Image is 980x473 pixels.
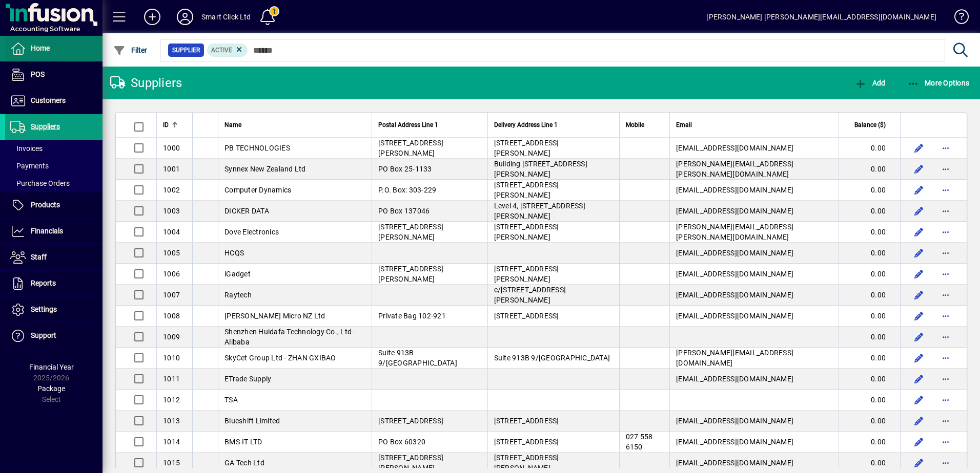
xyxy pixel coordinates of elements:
span: 1000 [163,144,180,152]
span: c/[STREET_ADDRESS][PERSON_NAME] [494,286,566,304]
span: [STREET_ADDRESS][PERSON_NAME] [378,139,443,157]
td: 0.00 [839,432,900,453]
a: Settings [5,297,103,322]
span: Filter [113,46,148,54]
span: TSA [224,396,238,404]
a: POS [5,62,103,88]
span: Private Bag 102-921 [378,312,446,320]
span: 1008 [163,312,180,320]
span: [EMAIL_ADDRESS][DOMAIN_NAME] [676,291,793,299]
span: [EMAIL_ADDRESS][DOMAIN_NAME] [676,249,793,257]
a: Purchase Orders [5,175,103,192]
span: [PERSON_NAME][EMAIL_ADDRESS][PERSON_NAME][DOMAIN_NAME] [676,160,793,178]
span: Financials [31,227,63,235]
td: 0.00 [839,306,900,327]
td: 0.00 [839,327,900,348]
button: Edit [911,413,927,429]
div: Mobile [626,119,664,131]
span: [EMAIL_ADDRESS][DOMAIN_NAME] [676,459,793,467]
button: Profile [169,8,201,26]
button: Edit [911,245,927,261]
span: Financial Year [29,363,74,371]
span: Settings [31,305,57,313]
span: Computer Dynamics [224,186,291,194]
span: [EMAIL_ADDRESS][DOMAIN_NAME] [676,417,793,425]
a: Staff [5,245,103,270]
span: Customers [31,96,66,104]
td: 0.00 [839,285,900,306]
button: More options [937,350,954,366]
a: Home [5,36,103,61]
span: [EMAIL_ADDRESS][DOMAIN_NAME] [676,186,793,194]
button: More options [937,140,954,156]
button: More Options [905,74,972,92]
button: More options [937,434,954,450]
span: Suppliers [31,122,60,131]
span: [PERSON_NAME][EMAIL_ADDRESS][PERSON_NAME][DOMAIN_NAME] [676,223,793,241]
span: iGadget [224,270,251,278]
span: Active [211,47,232,54]
span: [STREET_ADDRESS][PERSON_NAME] [494,139,559,157]
span: Support [31,331,56,339]
button: Edit [911,371,927,387]
span: [EMAIL_ADDRESS][DOMAIN_NAME] [676,144,793,152]
td: 0.00 [839,201,900,222]
a: Reports [5,271,103,296]
span: 1014 [163,438,180,446]
span: Dove Electronics [224,228,279,236]
span: Add [854,79,885,87]
span: [EMAIL_ADDRESS][DOMAIN_NAME] [676,375,793,383]
span: Delivery Address Line 1 [494,119,558,131]
span: P.O. Box: 303-229 [378,186,436,194]
a: Support [5,323,103,349]
a: Invoices [5,140,103,157]
span: [STREET_ADDRESS][PERSON_NAME] [494,223,559,241]
span: 1009 [163,333,180,341]
td: 0.00 [839,264,900,285]
button: Edit [911,434,927,450]
span: HCQS [224,249,244,257]
div: Name [224,119,365,131]
button: More options [937,182,954,198]
span: [EMAIL_ADDRESS][DOMAIN_NAME] [676,438,793,446]
span: ETrade Supply [224,375,271,383]
span: Building [STREET_ADDRESS][PERSON_NAME] [494,160,587,178]
span: [STREET_ADDRESS][PERSON_NAME] [494,181,559,199]
span: More Options [907,79,970,87]
span: 1006 [163,270,180,278]
button: More options [937,455,954,471]
button: Edit [911,287,927,303]
span: 1012 [163,396,180,404]
span: Payments [10,162,49,170]
span: Package [37,384,65,393]
a: Knowledge Base [947,2,967,35]
span: 027 558 6150 [626,433,653,451]
button: Edit [911,203,927,219]
span: Blueshift Limited [224,417,280,425]
span: [EMAIL_ADDRESS][DOMAIN_NAME] [676,270,793,278]
span: PB TECHNOLOGIES [224,144,290,152]
span: Home [31,44,50,52]
button: More options [937,287,954,303]
button: Edit [911,329,927,345]
button: Add [852,74,888,92]
span: Email [676,119,692,131]
span: 1001 [163,165,180,173]
button: More options [937,392,954,408]
span: [STREET_ADDRESS][PERSON_NAME] [378,454,443,472]
button: Filter [111,41,150,59]
span: Invoices [10,144,43,153]
button: More options [937,224,954,240]
button: More options [937,203,954,219]
span: [STREET_ADDRESS] [378,417,443,425]
button: Edit [911,140,927,156]
div: Smart Click Ltd [201,9,251,25]
td: 0.00 [839,390,900,411]
span: Suite 913B 9/[GEOGRAPHIC_DATA] [494,354,610,362]
div: Email [676,119,832,131]
button: Edit [911,308,927,324]
td: 0.00 [839,369,900,390]
span: GA Tech Ltd [224,459,264,467]
span: Products [31,201,60,209]
a: Financials [5,219,103,244]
